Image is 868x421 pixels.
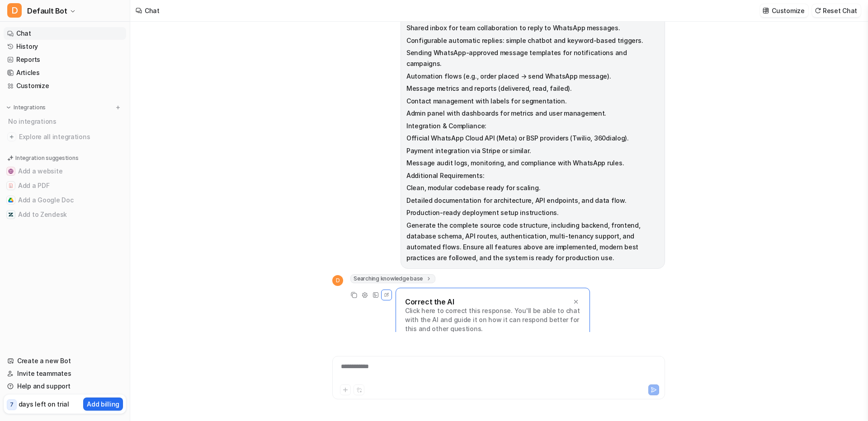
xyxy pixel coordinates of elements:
a: Create a new Bot [4,355,126,367]
span: D [7,3,22,18]
p: Click here to correct this response. You'll be able to chat with the AI and guide it on how it ca... [405,306,580,333]
img: menu_add.svg [115,104,121,111]
p: Generate the complete source code structure, including backend, frontend, database schema, API ro... [406,220,659,263]
a: Customize [4,80,126,92]
p: Sending WhatsApp-approved message templates for notifications and campaigns. [406,47,659,69]
button: Add billing [83,398,123,411]
p: Official WhatsApp Cloud API (Meta) or BSP providers (Twilio, 360dialog). [406,133,659,144]
p: Message metrics and reports (delivered, read, failed). [406,83,659,94]
button: Add a PDFAdd a PDF [4,178,126,193]
img: Add a website [8,168,14,174]
p: days left on trial [19,399,69,409]
a: Help and support [4,380,126,393]
p: Contact management with labels for segmentation. [406,96,659,107]
p: Admin panel with dashboards for metrics and user management. [406,108,659,119]
div: Chat [145,6,160,15]
img: Add a PDF [8,183,14,188]
p: Automation flows (e.g., order placed → send WhatsApp message). [406,71,659,82]
p: Shared inbox for team collaboration to reply to WhatsApp messages. [406,23,659,33]
p: 7 [10,401,14,409]
button: Customize [760,4,808,17]
img: expand menu [5,104,12,111]
p: Customize [772,6,804,15]
div: No integrations [5,114,126,129]
button: Add a websiteAdd a website [4,164,126,178]
span: Default Bot [27,5,67,17]
p: Integrations [14,104,46,111]
p: Production-ready deployment setup instructions. [406,207,659,218]
button: Integrations [4,103,48,112]
img: customize [763,7,769,14]
a: Invite teammates [4,367,126,380]
img: reset [815,7,821,14]
a: Chat [4,27,126,40]
p: Configurable automatic replies: simple chatbot and keyword-based triggers. [406,35,659,46]
p: Additional Requirements: [406,170,659,181]
img: Add a Google Doc [8,197,14,203]
span: Explore all integrations [19,130,123,144]
button: Add to ZendeskAdd to Zendesk [4,207,126,222]
img: Add to Zendesk [8,212,14,217]
button: Reset Chat [812,4,861,17]
a: Articles [4,66,126,79]
p: Integration & Compliance: [406,121,659,131]
a: Explore all integrations [4,131,126,143]
p: Clean, modular codebase ready for scaling. [406,182,659,193]
p: Payment integration via Stripe or similar. [406,145,659,156]
p: Integration suggestions [15,154,78,162]
p: Message audit logs, monitoring, and compliance with WhatsApp rules. [406,158,659,168]
img: explore all integrations [7,132,16,141]
p: Add billing [87,399,119,409]
p: Detailed documentation for architecture, API endpoints, and data flow. [406,195,659,206]
a: Reports [4,53,126,66]
p: Correct the AI [405,297,454,306]
a: History [4,40,126,53]
button: Add a Google DocAdd a Google Doc [4,193,126,207]
span: D [332,275,343,286]
span: Searching knowledge base [350,274,435,283]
